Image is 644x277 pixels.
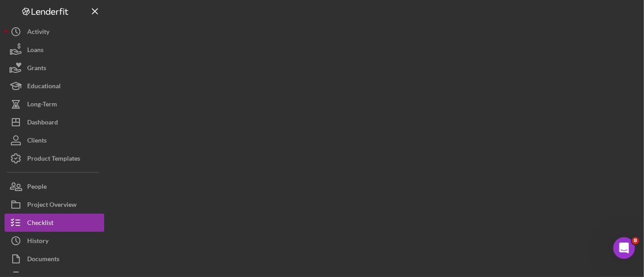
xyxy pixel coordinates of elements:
div: Activity [27,23,49,43]
button: Activity [5,23,104,41]
div: Project Overview [27,196,77,216]
div: Grants [27,59,46,79]
button: Checklist [5,214,104,232]
div: Dashboard [27,113,58,134]
span: 8 [632,237,639,244]
button: Product Templates [5,149,104,167]
div: Educational [27,77,61,97]
div: Clients [27,131,47,152]
button: Grants [5,59,104,77]
button: People [5,177,104,196]
div: Checklist [27,214,53,234]
button: History [5,232,104,250]
div: Documents [27,250,59,270]
div: History [27,232,48,252]
iframe: Intercom live chat [613,237,635,259]
div: People [27,177,47,198]
button: Clients [5,131,104,149]
div: Product Templates [27,149,80,170]
button: Dashboard [5,113,104,131]
button: Documents [5,250,104,268]
div: Long-Term [27,95,57,115]
div: Loans [27,41,43,61]
button: Project Overview [5,196,104,214]
button: Long-Term [5,95,104,113]
button: Educational [5,77,104,95]
button: Loans [5,41,104,59]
